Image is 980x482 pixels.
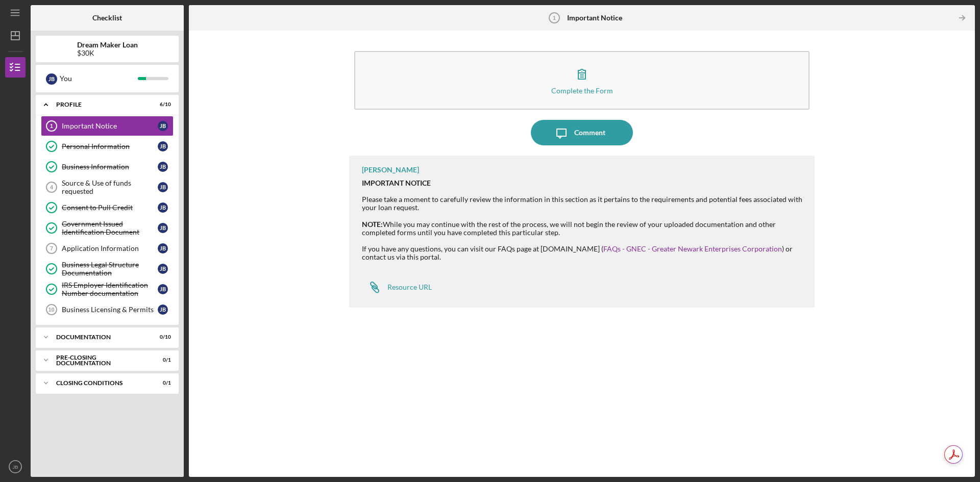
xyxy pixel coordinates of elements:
a: Business Legal Structure DocumentationJB [41,259,174,279]
b: Important Notice [567,14,622,22]
div: Complete the Form [551,87,613,94]
div: J B [158,264,168,274]
div: J B [158,202,168,213]
a: Personal InformationJB [41,136,174,157]
div: J B [158,162,168,172]
button: Comment [531,120,633,145]
tspan: 10 [48,307,54,313]
a: Business InformationJB [41,157,174,177]
div: 0 / 1 [153,380,171,386]
div: You [60,70,138,87]
div: J B [158,284,168,294]
div: Profile [56,102,145,108]
div: 0 / 10 [153,334,171,340]
div: Resource URL [387,283,432,291]
tspan: 4 [50,184,54,190]
div: Important Notice [62,122,158,130]
div: 6 / 10 [153,102,171,108]
div: J B [46,73,57,85]
a: 7Application InformationJB [41,238,174,259]
div: Pre-Closing Documentation [56,354,145,366]
div: 0 / 1 [153,357,171,363]
div: J B [158,243,168,253]
div: J B [158,141,168,151]
div: Please take a moment to carefully review the information in this section as it pertains to the re... [362,179,804,212]
button: Complete the Form [354,51,810,110]
div: Source & Use of funds requested [62,179,158,195]
tspan: 7 [50,245,53,251]
a: 1Important NoticeJB [41,116,174,136]
div: Business Licensing & Permits [62,306,158,314]
a: Government Issued Identification DocumentJB [41,218,174,238]
strong: IMPORTANT NOTICE [362,179,431,187]
a: Consent to Pull CreditJB [41,197,174,218]
div: While you may continue with the rest of the process, we will not begin the review of your uploade... [362,220,804,270]
div: IRS Employer Identification Number documentation [62,281,158,297]
a: Resource URL [362,277,432,297]
a: IRS Employer Identification Number documentationJB [41,279,174,299]
div: [PERSON_NAME] [362,166,419,174]
div: Closing Conditions [56,380,145,386]
strong: NOTE: [362,220,383,229]
div: Application Information [62,244,158,252]
div: J B [158,121,168,131]
div: Comment [574,120,605,145]
div: Documentation [56,334,145,340]
div: $30K [77,49,138,57]
b: Checklist [92,14,122,22]
text: JB [12,464,18,470]
div: J B [158,223,168,233]
div: Business Legal Structure Documentation [62,261,158,277]
div: Personal Information [62,142,158,150]
a: 10Business Licensing & PermitsJB [41,299,174,320]
tspan: 1 [50,123,53,129]
button: JB [5,456,26,477]
tspan: 1 [553,15,556,21]
b: Dream Maker Loan [77,41,138,49]
div: J B [158,182,168,192]
div: J B [158,305,168,315]
a: 4Source & Use of funds requestedJB [41,177,174,197]
div: Government Issued Identification Document [62,220,158,236]
a: FAQs - GNEC - Greater Newark Enterprises Corporation [603,244,782,253]
div: Business Information [62,163,158,171]
div: Consent to Pull Credit [62,204,158,212]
